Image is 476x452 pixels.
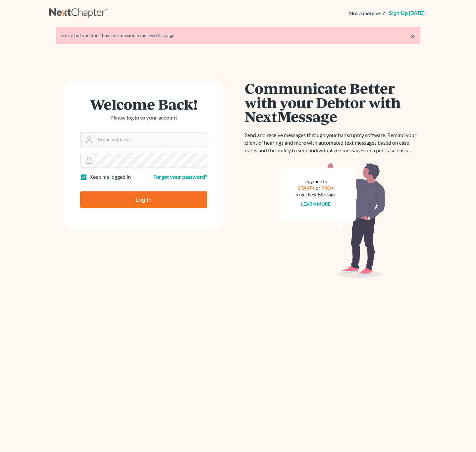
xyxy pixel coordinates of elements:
[316,185,320,191] span: or
[80,191,207,208] input: Log In
[321,185,334,191] a: PRO+
[245,131,420,154] p: Send and receive messages through your bankruptcy software. Remind your client of hearings and mo...
[349,10,385,17] strong: Not a member?
[80,114,207,122] p: Please log in to your account
[153,174,207,180] a: Forgot your password?
[295,191,337,198] div: to get NextMessage.
[89,173,131,181] label: Keep me logged in
[280,162,386,278] img: nextmessage_bg-59042aed3d76b12b5cd301f8e5b87938c9018125f34e5fa2b7a6b67550977c72.svg
[80,97,207,111] h1: Welcome Back!
[301,201,331,207] a: Learn more
[295,178,337,185] div: Upgrade to
[61,32,415,39] div: Sorry, but you don't have permission to access this page
[245,81,420,124] h1: Communicate Better with your Debtor with NextMessage
[95,132,207,147] input: Email Address
[388,11,427,16] a: Sign up [DATE]!
[410,32,415,40] a: ×
[298,185,315,191] a: START+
